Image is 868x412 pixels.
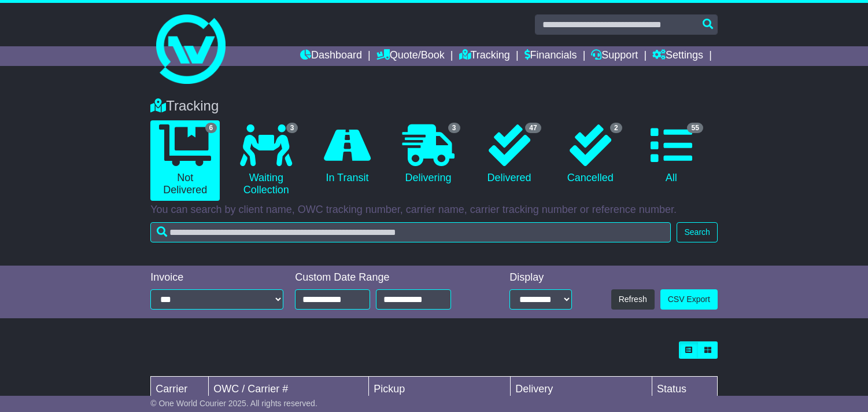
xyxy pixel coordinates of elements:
a: 3 Delivering [393,120,463,189]
span: 47 [525,123,541,133]
div: Invoice [150,271,283,284]
button: Search [677,222,717,242]
a: Settings [652,46,703,66]
a: Quote/Book [376,46,445,66]
div: Custom Date Range [295,271,477,284]
td: OWC / Carrier # [209,377,369,402]
span: 3 [286,123,298,133]
span: 55 [687,123,703,133]
td: Pickup [369,377,511,402]
span: 3 [448,123,460,133]
div: Tracking [145,98,723,115]
a: Tracking [459,46,510,66]
a: Dashboard [300,46,362,66]
a: 6 Not Delivered [150,120,220,201]
button: Refresh [611,289,655,310]
p: You can search by client name, OWC tracking number, carrier name, carrier tracking number or refe... [150,204,718,216]
span: © One World Courier 2025. All rights reserved. [150,399,317,408]
a: Support [591,46,638,66]
a: CSV Export [660,289,718,310]
a: 47 Delivered [475,120,544,189]
a: 55 All [637,120,706,189]
a: Financials [525,46,577,66]
td: Carrier [151,377,209,402]
span: 6 [205,123,217,133]
div: Display [509,271,572,284]
a: 2 Cancelled [556,120,625,189]
td: Status [652,377,718,402]
span: 2 [610,123,622,133]
a: 3 Waiting Collection [231,120,301,201]
a: In Transit [312,120,382,189]
td: Delivery [511,377,652,402]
